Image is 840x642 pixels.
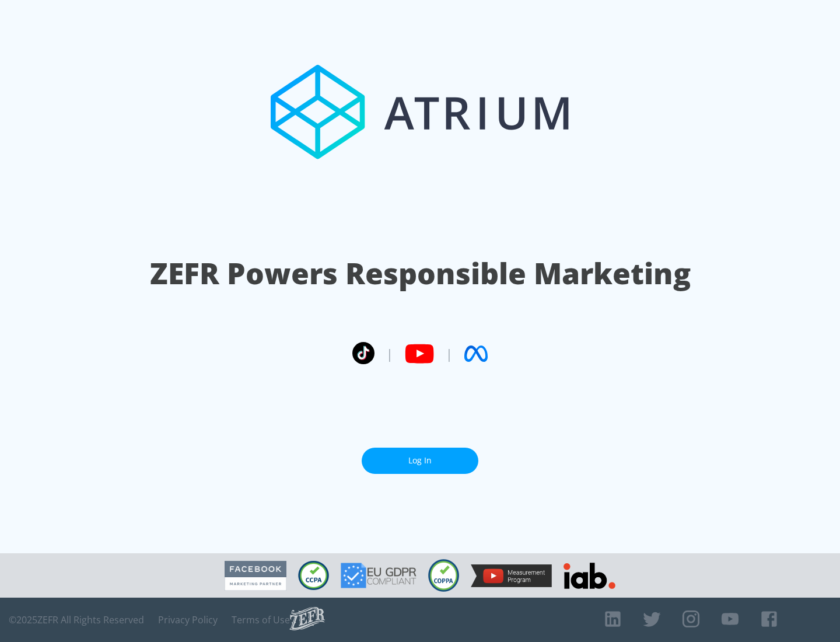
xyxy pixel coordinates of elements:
img: YouTube Measurement Program [471,564,552,587]
img: CCPA Compliant [298,561,329,590]
span: | [446,345,453,362]
a: Terms of Use [232,614,290,626]
img: IAB [563,563,615,589]
span: | [386,345,393,362]
img: COPPA Compliant [428,559,459,592]
img: Facebook Marketing Partner [225,561,286,591]
span: © 2025 ZEFR All Rights Reserved [9,614,144,626]
a: Privacy Policy [158,614,218,626]
img: GDPR Compliant [341,563,416,588]
h1: ZEFR Powers Responsible Marketing [150,253,691,294]
a: Log In [362,448,478,474]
